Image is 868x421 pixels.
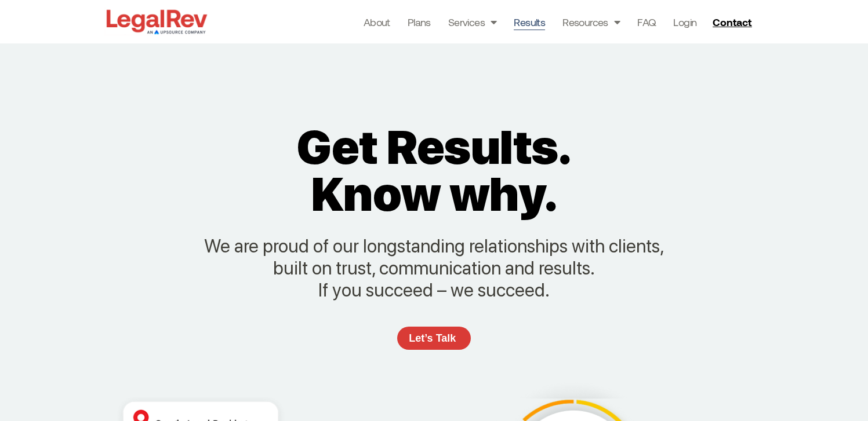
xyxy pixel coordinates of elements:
[364,14,390,30] a: About
[637,14,656,30] a: FAQ
[708,13,759,31] a: Contact
[408,14,431,30] a: Plans
[397,327,470,350] a: Let’s Talk
[267,124,601,218] h2: Get Results. Know why.
[514,14,545,30] a: Results
[673,14,696,30] a: Login
[713,17,751,27] span: Contact
[202,235,666,301] p: We are proud of our longstanding relationships with clients, built on trust, communication and re...
[448,14,497,30] a: Services
[562,14,620,30] a: Resources
[409,333,456,343] span: Let’s Talk
[364,14,697,30] nav: Menu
